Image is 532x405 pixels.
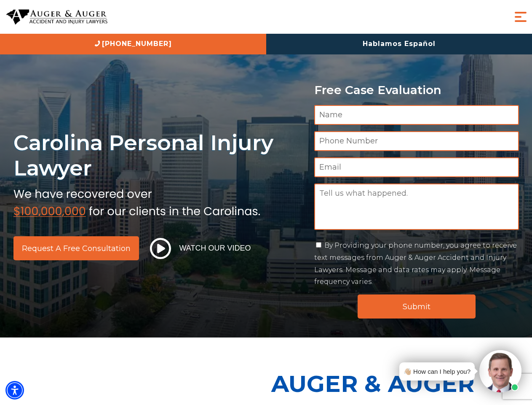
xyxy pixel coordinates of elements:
[271,363,527,405] p: Auger & Auger
[22,245,131,252] span: Request a Free Consultation
[314,105,519,125] input: Name
[147,238,254,259] button: Watch Our Video
[314,131,519,151] input: Phone Number
[13,130,304,181] h1: Carolina Personal Injury Lawyer
[479,350,521,392] img: Intaker widget Avatar
[314,241,517,286] label: By Providing your phone number, you agree to receive text messages from Auger & Auger Accident an...
[13,236,139,260] a: Request a Free Consultation
[314,84,519,97] p: Free Case Evaluation
[6,9,107,25] img: Auger & Auger Accident and Injury Lawyers Logo
[358,294,476,319] input: Submit
[314,157,519,177] input: Email
[512,8,529,25] button: Menu
[404,366,471,377] div: 👋🏼 How can I help you?
[5,381,24,400] div: Accessibility Menu
[13,185,260,217] img: sub text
